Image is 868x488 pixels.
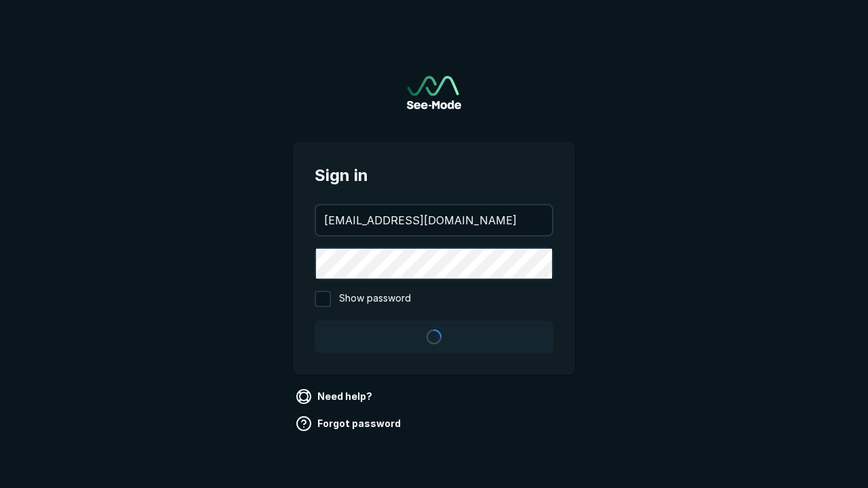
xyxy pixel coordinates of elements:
span: Show password [339,291,411,307]
img: See-Mode Logo [407,76,461,109]
a: Forgot password [293,413,406,434]
input: your@email.com [316,205,552,235]
a: Need help? [293,386,378,407]
a: Go to sign in [407,76,461,109]
span: Sign in [315,163,553,188]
